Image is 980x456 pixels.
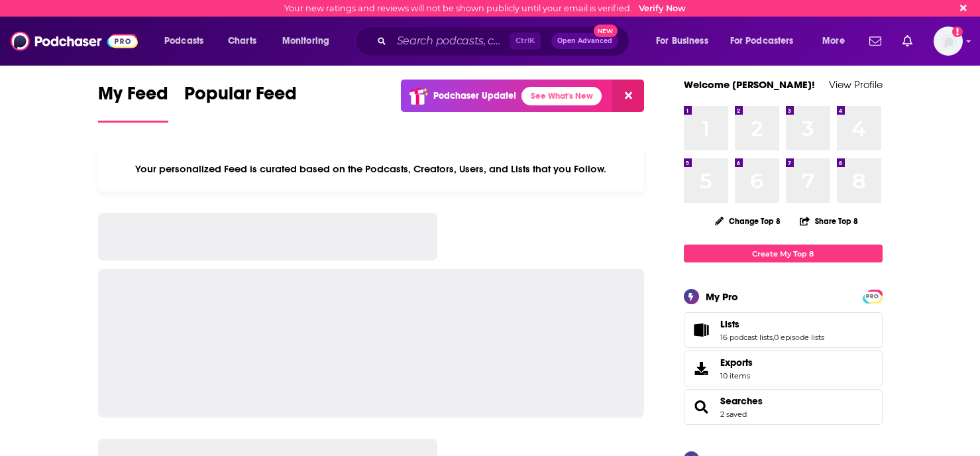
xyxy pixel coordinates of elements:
[720,333,773,342] a: 16 podcast lists
[688,359,715,378] span: Exports
[684,351,883,386] a: Exports
[720,357,753,369] span: Exports
[684,389,883,425] span: Searches
[706,290,738,303] div: My Pro
[865,291,881,301] a: PRO
[368,26,642,56] div: Search podcasts, credits, & more...
[98,146,645,192] div: Your personalized Feed is curated based on the Podcasts, Creators, Users, and Lists that you Follow.
[284,3,686,13] div: Your new ratings and reviews will not be shown publicly until your email is verified.
[773,333,774,342] span: ,
[720,371,753,380] span: 10 items
[684,78,815,91] a: Welcome [PERSON_NAME]!
[656,32,708,50] span: For Business
[164,32,203,50] span: Podcasts
[184,82,297,113] span: Popular Feed
[934,27,963,56] img: User Profile
[897,30,918,52] a: Show notifications dropdown
[799,208,859,234] button: Share Top 8
[720,395,763,407] a: Searches
[684,245,883,262] a: Create My Top 8
[688,398,715,416] a: Searches
[273,30,347,52] button: open menu
[184,82,297,123] a: Popular Feed
[774,333,824,342] a: 0 episode lists
[720,318,739,330] span: Lists
[557,38,612,44] span: Open Advanced
[155,30,221,52] button: open menu
[228,32,256,50] span: Charts
[639,3,686,13] a: Verify Now
[952,27,963,37] svg: Email not verified
[219,30,264,52] a: Charts
[864,30,887,52] a: Show notifications dropdown
[688,321,715,339] a: Lists
[647,30,725,52] button: open menu
[11,28,138,54] img: Podchaser - Follow, Share and Rate Podcasts
[720,410,747,419] a: 2 saved
[684,312,883,348] span: Lists
[934,27,963,56] span: Logged in as cboulard
[707,213,789,229] button: Change Top 8
[510,32,541,50] span: Ctrl K
[822,32,845,50] span: More
[594,25,618,37] span: New
[722,30,813,52] button: open menu
[730,32,794,50] span: For Podcasters
[392,30,510,52] input: Search podcasts, credits, & more...
[720,318,824,330] a: Lists
[282,32,329,50] span: Monitoring
[98,82,168,113] span: My Feed
[813,30,861,52] button: open menu
[934,27,963,56] button: Show profile menu
[521,87,602,105] a: See What's New
[865,292,881,302] span: PRO
[433,90,516,101] p: Podchaser Update!
[98,82,168,123] a: My Feed
[551,33,618,49] button: Open AdvancedNew
[829,78,883,91] a: View Profile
